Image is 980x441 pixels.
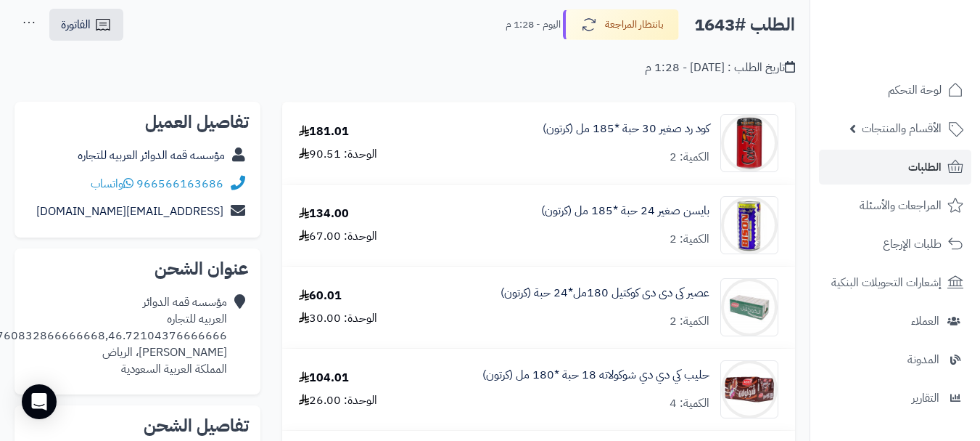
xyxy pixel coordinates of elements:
a: العملاء [819,304,971,339]
span: المدونة [907,349,939,370]
div: 134.00 [299,206,349,222]
img: 1747674156-245c76dd-8ff3-4230-861a-512c8215-90x90.jpg [721,278,778,336]
div: الكمية: 4 [670,395,709,412]
a: حليب كي دي دي شوكولاته 18 حبة *180 مل (كرتون) [482,367,709,384]
a: المدونة [819,342,971,377]
span: الأقسام والمنتجات [862,118,942,139]
img: 1747537715-1819305c-a8d8-4bdb-ac29-5e435f18-90x90.jpg [721,196,778,254]
button: بانتظار المراجعة [563,9,679,40]
h2: الطلب #1643 [694,10,795,40]
span: الطلبات [908,157,942,177]
img: 1747726830-6271002190226_1-90x90.jpg [721,360,778,418]
a: المراجعات والأسئلة [819,188,971,223]
a: كود رد صغير 30 حبة *185 مل (كرتون) [543,121,709,137]
a: التقارير [819,381,971,416]
a: [EMAIL_ADDRESS][DOMAIN_NAME] [36,203,223,220]
a: الفاتورة [49,9,123,41]
img: logo-2.png [881,21,966,52]
div: 60.01 [299,288,342,304]
span: طلبات الإرجاع [883,234,942,254]
a: مؤسسه قمه الدوائر العربيه للتجاره [78,147,225,164]
img: 1747536337-61lY7EtfpmL._AC_SL1500-90x90.jpg [721,114,778,172]
a: لوحة التحكم [819,73,971,108]
a: الطلبات [819,150,971,185]
h2: تفاصيل الشحن [26,417,249,434]
small: اليوم - 1:28 م [506,17,561,32]
div: الكمية: 2 [670,231,709,248]
span: المراجعات والأسئلة [860,195,942,216]
span: إشعارات التحويلات البنكية [831,272,942,293]
a: إشعارات التحويلات البنكية [819,265,971,300]
span: لوحة التحكم [888,80,942,100]
a: بايسن صغير 24 حبة *185 مل (كرتون) [541,203,709,219]
div: تاريخ الطلب : [DATE] - 1:28 م [645,60,795,76]
div: Open Intercom Messenger [22,384,57,419]
span: الفاتورة [61,16,91,33]
h2: تفاصيل العميل [26,113,249,131]
div: 104.01 [299,370,349,387]
a: عصير كى دى دى كوكتيل 180مل*24 حبة (كرتون) [501,285,709,302]
div: الكمية: 2 [670,313,709,330]
a: 966566163686 [136,175,223,193]
div: الوحدة: 90.51 [299,146,377,163]
span: التقارير [912,388,939,408]
div: الكمية: 2 [670,149,709,166]
a: واتساب [91,175,133,193]
a: طلبات الإرجاع [819,227,971,262]
div: الوحدة: 30.00 [299,310,377,327]
h2: عنوان الشحن [26,260,249,278]
span: العملاء [911,311,939,331]
div: الوحدة: 26.00 [299,392,377,409]
div: الوحدة: 67.00 [299,228,377,245]
div: 181.01 [299,124,349,140]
